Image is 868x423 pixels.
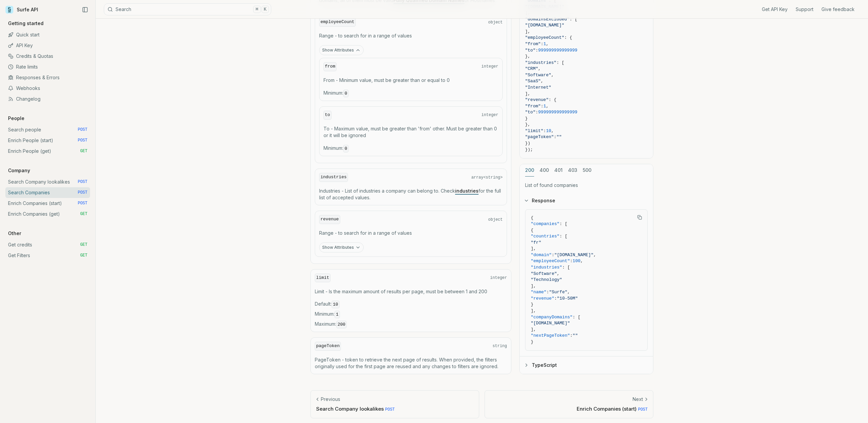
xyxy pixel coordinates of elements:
span: array<string> [471,175,503,180]
button: Collapse Sidebar [80,5,90,15]
a: API Key [5,40,90,51]
span: : [570,333,573,338]
a: Enrich People (get) GET [5,146,90,156]
span: : [535,110,538,115]
p: From - Minimum value, must be greater than or equal to 0 [323,77,498,84]
span: 10 [546,128,551,133]
kbd: K [262,6,269,13]
span: ], [525,91,530,96]
span: 1 [544,41,546,46]
button: 400 [539,164,549,177]
span: integer [490,275,507,281]
code: to [323,111,332,120]
span: , [557,271,560,276]
span: { [531,215,533,220]
code: 200 [336,321,347,328]
a: Search people POST [5,124,90,135]
a: Get API Key [762,6,788,13]
a: PreviousSearch Company lookalikes POST [310,390,479,418]
span: "domain" [531,252,552,257]
span: , [546,103,549,108]
button: Search⌘K [104,3,271,15]
span: POST [78,179,87,185]
span: GET [80,148,87,154]
span: POST [78,190,87,195]
span: "industries" [531,265,562,270]
span: , [593,252,596,257]
a: Give feedback [821,6,855,13]
code: 0 [343,145,349,152]
span: POST [78,127,87,132]
span: ], [525,29,530,34]
span: 1 [544,103,546,108]
span: , [551,73,554,78]
span: "[DOMAIN_NAME]" [531,321,570,326]
span: "name" [531,290,547,295]
span: Minimum : [323,145,498,152]
span: "to" [525,47,535,52]
span: : [554,134,557,139]
button: Response [520,192,653,209]
span: object [488,20,503,25]
span: "Internet" [525,85,551,90]
span: POST [638,407,648,412]
span: : [ [560,221,567,226]
span: Minimum : [323,90,498,97]
a: industries [455,188,479,194]
a: Changelog [5,94,90,104]
span: "revenue" [531,296,554,301]
span: integer [482,112,498,118]
span: ], [531,246,536,251]
span: "limit" [525,128,544,133]
span: "Surfe" [549,290,568,295]
span: : [570,258,573,263]
span: } [531,302,533,307]
a: Quick start [5,29,90,40]
p: Previous [321,396,340,403]
span: : [541,41,544,46]
button: Show Attributes [319,45,364,55]
span: GET [80,211,87,217]
code: limit [315,274,331,283]
p: List of found companies [525,182,648,189]
span: { [531,227,533,232]
a: Support [796,6,813,13]
a: Search Company lookalikes POST [5,177,90,187]
span: "" [573,333,578,338]
span: 100 [573,258,580,263]
span: 999999999999999 [538,110,577,115]
span: string [493,343,507,349]
a: Credits & Quotas [5,51,90,62]
span: , [567,290,570,295]
button: 403 [568,164,577,177]
span: : [ [557,60,564,65]
span: "companies" [531,221,560,226]
p: Enrich Companies (start) [490,405,648,412]
a: Enrich Companies (start) POST [5,198,90,209]
span: , [538,66,541,71]
span: "companyDomains" [531,314,573,319]
span: "Software" [525,73,551,78]
a: Rate limits [5,62,90,72]
code: pageToken [315,342,341,351]
span: "Technology" [531,277,562,282]
p: Search Company lookalikes [316,405,474,412]
code: 10 [332,301,340,308]
span: "to" [525,110,535,115]
code: employeeCount [319,18,356,27]
span: Minimum : [315,311,507,318]
p: Company [5,167,33,174]
span: "industries" [525,60,557,65]
p: People [5,115,27,122]
span: ], [531,308,536,313]
p: Limit - Is the maximum amount of results per page, must be between 1 and 200 [315,288,507,295]
span: "[DOMAIN_NAME]" [554,252,593,257]
span: "CRM" [525,66,538,71]
a: NextEnrich Companies (start) POST [485,390,653,418]
span: POST [78,138,87,143]
span: : [552,252,554,257]
span: : [535,47,538,52]
a: Enrich People (start) POST [5,135,90,146]
span: "employeeCount" [525,35,564,40]
p: Range - to search for in a range of values [319,230,503,236]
